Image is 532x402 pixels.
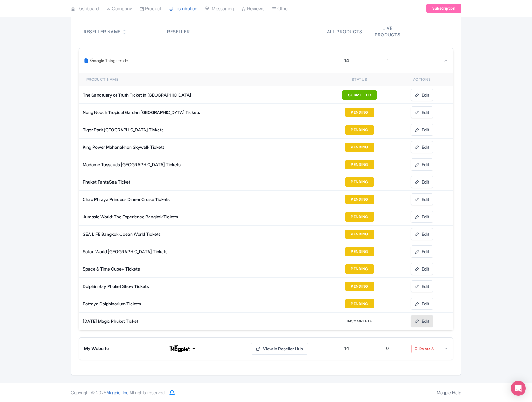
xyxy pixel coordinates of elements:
img: My Website [167,344,197,354]
div: Pattaya Dolphinarium Tickets [83,300,266,307]
div: 14 [344,57,349,64]
button: PENDING [345,264,374,274]
button: PENDING [345,177,374,187]
a: Edit [411,298,433,310]
a: Edit [411,211,433,223]
button: PENDING [345,299,374,308]
button: PENDING [345,282,374,291]
div: Tiger Park [GEOGRAPHIC_DATA] Tickets [83,126,266,133]
div: Phuket FantaSea Ticket [83,179,266,185]
a: Edit [411,263,433,275]
div: Reseller Name [84,28,121,35]
button: PENDING [345,212,374,222]
a: View in Reseller Hub [251,343,308,355]
div: 0 [386,345,389,352]
div: Madame Tussauds [GEOGRAPHIC_DATA] Tickets [83,161,266,168]
div: 1 [387,57,388,64]
div: SEA LIFE Bangkok Ocean World Tickets [83,231,266,237]
a: Edit [411,315,433,327]
a: Edit [411,228,433,240]
a: Magpie Help [437,390,461,395]
div: Copyright © 2025 All rights reserved. [67,389,169,396]
span: My Website [84,345,109,352]
a: Edit [411,158,433,171]
div: Jurassic World: The Experience Bangkok Tickets [83,213,266,220]
a: Edit [411,193,433,205]
a: Edit [411,141,433,153]
span: Magpie, Inc. [106,390,129,395]
div: Nong Nooch Tropical Garden [GEOGRAPHIC_DATA] Tickets [83,109,266,116]
button: PENDING [345,230,374,239]
div: Open Intercom Messenger [511,381,526,396]
div: Dolphin Bay Phuket Show Tickets [83,283,266,290]
div: Live products [370,25,405,38]
th: Actions [391,73,453,86]
button: PENDING [345,160,374,169]
div: Space & Time Cube+ Tickets [83,266,266,272]
a: Edit [411,176,433,188]
button: PENDING [345,125,374,135]
button: INCOMPLETE [341,317,378,326]
button: PENDING [345,143,374,152]
div: The Sanctuary of Truth Ticket in [GEOGRAPHIC_DATA] [83,92,266,98]
button: SUBMITTED [342,90,377,100]
div: 14 [344,345,349,352]
button: PENDING [345,108,374,117]
div: King Power Mahanakhon Skywalk Tickets [83,144,266,150]
button: PENDING [345,195,374,204]
a: Subscription [426,4,461,13]
a: Edit [411,89,433,101]
img: Google Things To Do [84,53,129,68]
a: Edit [411,245,433,258]
th: Product name [79,73,266,86]
a: Edit [411,124,433,136]
div: Reseller [167,28,243,35]
div: All products [327,28,362,35]
div: Safari World [GEOGRAPHIC_DATA] Tickets [83,248,266,255]
a: Delete All [411,345,438,353]
div: [DATE] Magic Phuket Ticket [83,318,266,324]
a: Edit [411,106,433,118]
button: PENDING [345,247,374,256]
div: Chao Phraya Princess Dinner Cruise Tickets [83,196,266,203]
th: Status [328,73,391,86]
a: Edit [411,280,433,292]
